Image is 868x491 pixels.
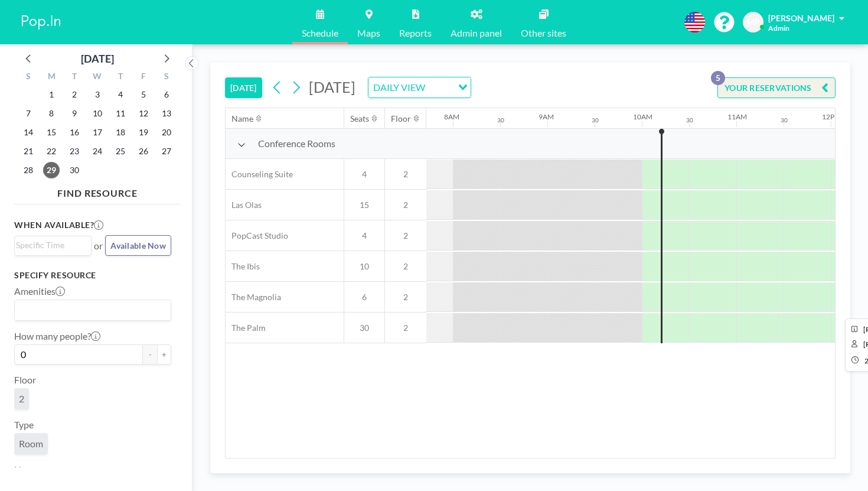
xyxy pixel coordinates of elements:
button: [DATE] [225,77,262,98]
span: Friday, September 12, 2025 [135,105,152,122]
div: S [17,70,40,85]
span: Thursday, September 11, 2025 [112,105,129,122]
span: 4 [344,230,384,241]
span: Other sites [521,28,566,38]
div: Search for option [15,300,171,320]
span: The Magnolia [226,292,281,303]
span: PopCast Studio [226,230,288,241]
p: 5 [711,71,725,85]
span: The Ibis [226,261,260,272]
span: Monday, September 15, 2025 [43,124,60,141]
span: MP [747,17,760,28]
span: 2 [385,200,426,210]
span: Sunday, September 7, 2025 [20,105,37,122]
div: Name [231,113,253,124]
div: Seats [350,113,369,124]
span: Admin panel [451,28,502,38]
div: 30 [497,116,504,124]
span: 2 [385,261,426,272]
span: Monday, September 1, 2025 [43,86,60,103]
input: Search for option [429,80,451,95]
span: 6 [344,292,384,303]
div: [DATE] [81,50,114,67]
div: Floor [391,113,411,124]
span: Tuesday, September 9, 2025 [66,105,83,122]
button: Available Now [105,235,171,256]
div: T [109,70,132,85]
span: Friday, September 26, 2025 [135,143,152,160]
span: Sunday, September 28, 2025 [20,162,37,178]
span: Counseling Suite [226,169,293,180]
div: 10AM [633,112,652,121]
span: Wednesday, September 17, 2025 [89,124,106,141]
span: Thursday, September 25, 2025 [112,143,129,160]
span: 2 [385,292,426,303]
div: W [86,70,109,85]
span: Wednesday, September 3, 2025 [89,86,106,103]
input: Search for option [16,239,84,252]
span: Tuesday, September 16, 2025 [66,124,83,141]
div: M [40,70,63,85]
input: Search for option [16,303,164,318]
button: + [157,344,171,365]
div: 30 [686,116,693,124]
div: T [63,70,86,85]
span: Tuesday, September 23, 2025 [66,143,83,160]
span: 30 [344,323,384,333]
h3: Specify resource [14,270,171,281]
h4: FIND RESOURCE [14,183,181,199]
span: Saturday, September 20, 2025 [158,124,175,141]
span: Room [19,438,43,449]
span: Admin [768,24,789,32]
span: Thursday, September 4, 2025 [112,86,129,103]
span: Schedule [302,28,338,38]
label: Type [14,419,34,431]
span: [DATE] [309,78,355,96]
button: YOUR RESERVATIONS5 [717,77,836,98]
span: Las Olas [226,200,262,210]
span: Reports [399,28,432,38]
span: 15 [344,200,384,210]
div: 8AM [444,112,459,121]
span: 2 [19,393,24,404]
span: Conference Rooms [258,138,335,149]
span: Tuesday, September 2, 2025 [66,86,83,103]
div: 30 [592,116,599,124]
span: 2 [385,323,426,333]
span: Wednesday, September 10, 2025 [89,105,106,122]
span: Saturday, September 27, 2025 [158,143,175,160]
div: S [155,70,178,85]
span: Tuesday, September 30, 2025 [66,162,83,178]
label: Floor [14,374,36,386]
label: Amenities [14,285,65,297]
span: Monday, September 29, 2025 [43,162,60,178]
span: Thursday, September 18, 2025 [112,124,129,141]
div: 9AM [539,112,554,121]
span: Monday, September 8, 2025 [43,105,60,122]
img: organization-logo [19,11,64,34]
span: Wednesday, September 24, 2025 [89,143,106,160]
div: Search for option [15,236,91,254]
span: Sunday, September 14, 2025 [20,124,37,141]
div: 12PM [822,112,841,121]
span: 10 [344,261,384,272]
span: DAILY VIEW [371,80,428,95]
span: Monday, September 22, 2025 [43,143,60,160]
label: Name [14,464,38,476]
span: Sunday, September 21, 2025 [20,143,37,160]
div: F [132,70,155,85]
span: [PERSON_NAME] [768,13,834,23]
span: 4 [344,169,384,180]
span: Friday, September 5, 2025 [135,86,152,103]
span: Friday, September 19, 2025 [135,124,152,141]
span: 2 [385,230,426,241]
span: 2 [385,169,426,180]
div: 30 [781,116,788,124]
div: 11AM [727,112,747,121]
div: Search for option [368,77,471,97]
span: or [94,240,103,252]
span: Saturday, September 13, 2025 [158,105,175,122]
span: Saturday, September 6, 2025 [158,86,175,103]
span: Maps [357,28,380,38]
span: Available Now [110,240,166,251]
